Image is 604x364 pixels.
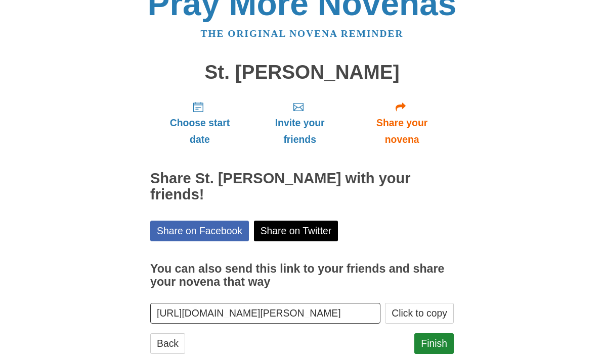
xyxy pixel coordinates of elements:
[150,93,249,153] a: Choose start date
[150,334,185,354] a: Back
[414,334,454,354] a: Finish
[150,263,454,289] h3: You can also send this link to your friends and share your novena that way
[150,62,454,84] h1: St. [PERSON_NAME]
[150,171,454,203] h2: Share St. [PERSON_NAME] with your friends!
[385,303,454,324] button: Click to copy
[360,115,444,148] span: Share your novena
[350,93,454,153] a: Share your novena
[249,93,350,153] a: Invite your friends
[150,221,249,242] a: Share on Facebook
[260,115,340,148] span: Invite your friends
[254,221,338,242] a: Share on Twitter
[201,29,404,39] a: The original novena reminder
[160,115,239,148] span: Choose start date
